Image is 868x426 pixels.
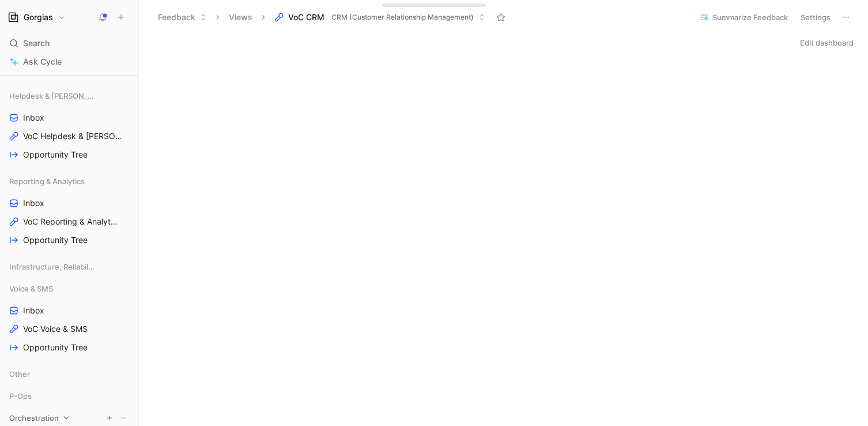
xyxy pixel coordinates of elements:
button: Edit dashboard [795,35,859,51]
div: P-Ops [5,387,134,408]
a: VoC Voice & SMS [5,320,134,338]
div: Reporting & AnalyticsInboxVoC Reporting & AnalyticsOpportunity Tree [5,173,134,249]
div: Helpdesk & [PERSON_NAME], Rules, and ViewsInboxVoC Helpdesk & [PERSON_NAME], Rules, and ViewsOppo... [5,87,134,163]
span: Helpdesk & [PERSON_NAME], Rules, and Views [9,90,97,102]
a: Opportunity Tree [5,146,134,163]
span: Infrastructure, Reliability & Security (IRS) [9,261,96,272]
a: VoC Helpdesk & [PERSON_NAME], Rules, and Views [5,128,134,145]
div: Reporting & Analytics [5,173,134,190]
div: Voice & SMSInboxVoC Voice & SMSOpportunity Tree [5,280,134,356]
div: Other [5,365,134,383]
div: Search [5,35,134,52]
div: Other [5,365,134,386]
button: VoC CRMCRM (Customer Relationship Management) [269,9,490,26]
span: Opportunity Tree [23,149,88,160]
a: Inbox [5,109,134,126]
span: VoC Helpdesk & [PERSON_NAME], Rules, and Views [23,130,123,142]
span: Opportunity Tree [23,234,88,246]
a: Inbox [5,302,134,319]
span: Other [9,368,30,380]
div: Infrastructure, Reliability & Security (IRS) [5,258,134,279]
button: GorgiasGorgias [5,9,68,25]
button: Settings [795,9,836,25]
button: Summarize Feedback [695,9,793,25]
span: Inbox [23,112,44,124]
span: Reporting & Analytics [9,175,85,187]
div: P-Ops [5,387,134,405]
span: Search [23,36,50,50]
span: Inbox [23,305,44,316]
a: VoC Reporting & Analytics [5,213,134,230]
button: Views [224,9,258,26]
a: Ask Cycle [5,53,134,70]
a: Inbox [5,195,134,212]
span: VoC Voice & SMS [23,323,88,335]
button: Feedback [153,9,212,26]
div: Infrastructure, Reliability & Security (IRS) [5,258,134,275]
span: CRM (Customer Relationship Management) [331,12,474,23]
span: VoC CRM [288,12,324,23]
span: Ask Cycle [23,55,62,69]
span: Orchestration [9,412,59,424]
a: Opportunity Tree [5,231,134,249]
span: Voice & SMS [9,283,53,294]
h1: Gorgias [24,12,53,23]
span: VoC Reporting & Analytics [23,216,118,227]
a: Opportunity Tree [5,339,134,356]
span: Opportunity Tree [23,342,88,353]
img: Gorgias [7,12,19,23]
span: P-Ops [9,390,32,402]
div: Helpdesk & [PERSON_NAME], Rules, and Views [5,87,134,104]
span: Inbox [23,197,44,209]
div: Voice & SMS [5,280,134,297]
